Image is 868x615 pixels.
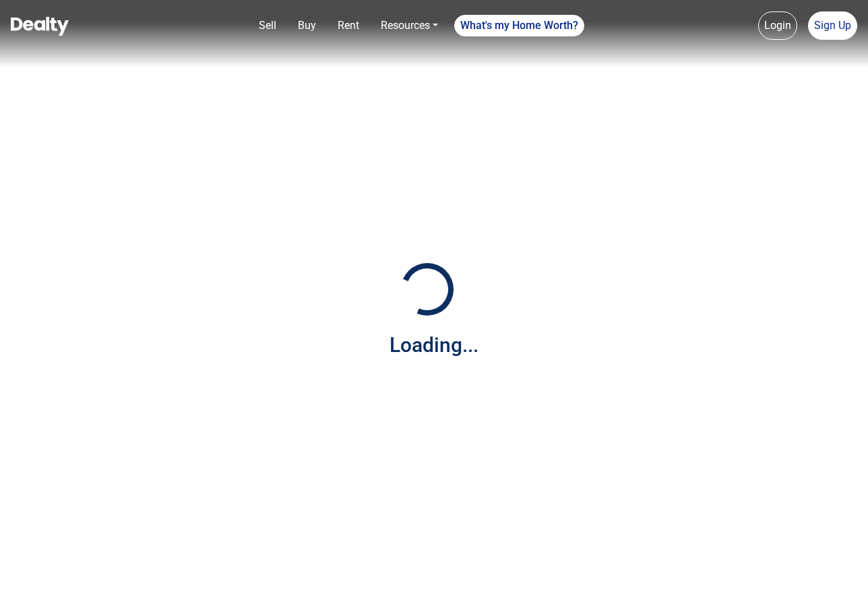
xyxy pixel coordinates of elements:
[375,12,443,39] a: Resources
[390,330,478,360] div: Loading...
[253,12,282,39] a: Sell
[292,12,321,39] a: Buy
[394,256,461,323] img: Loading
[7,575,47,615] iframe: BigID CMP Widget
[454,15,584,36] a: What's my Home Worth?
[808,11,857,40] a: Sign Up
[758,11,797,40] a: Login
[11,17,69,36] img: Dealty - Buy, Sell & Rent Homes
[332,12,365,39] a: Rent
